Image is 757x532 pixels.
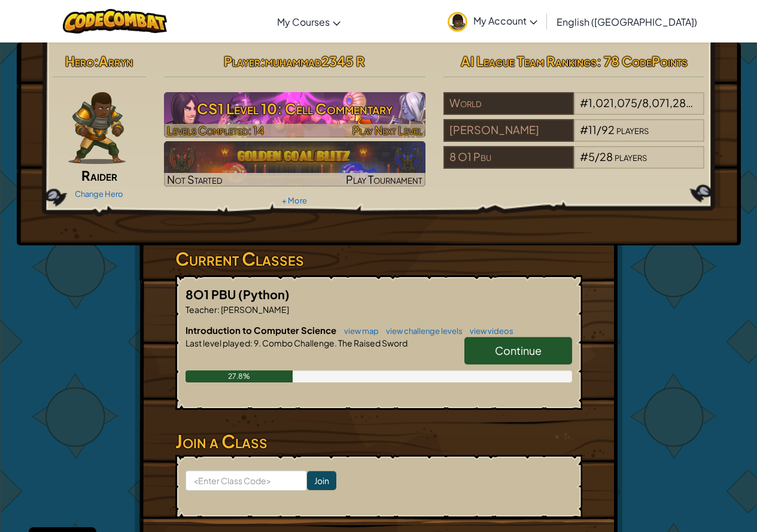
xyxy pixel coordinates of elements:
[464,326,513,336] a: view videos
[186,304,217,315] span: Teacher
[337,338,408,348] span: The Raised Sword
[164,141,425,187] img: Golden Goal
[238,287,290,302] span: (Python)
[442,2,543,40] a: My Account
[164,141,425,187] a: Not StartedPlay Tournament
[265,53,365,69] span: muhammad2345 R
[277,16,330,28] span: My Courses
[615,150,647,163] span: players
[224,53,260,69] span: Player
[595,150,600,163] span: /
[601,123,615,136] span: 92
[580,150,588,163] span: #
[164,95,425,122] h3: CS1 Level 10: Cell Commentary
[338,326,379,336] a: view map
[597,53,688,69] span: : 78 CodePoints
[380,326,463,336] a: view challenge levels
[600,150,613,163] span: 28
[81,167,117,184] span: Raider
[443,157,705,171] a: 8 O1 Pbu#5/28players
[588,96,637,110] span: 1,021,075
[186,324,338,336] span: Introduction to Computer Science
[580,123,588,136] span: #
[94,53,99,69] span: :
[443,146,574,169] div: 8 O1 Pbu
[443,92,574,115] div: World
[186,470,307,491] input: <Enter Class Code>
[557,16,697,28] span: English ([GEOGRAPHIC_DATA])
[250,338,253,348] span: :
[443,119,574,142] div: [PERSON_NAME]
[65,53,94,69] span: Hero
[551,5,703,38] a: English ([GEOGRAPHIC_DATA])
[637,96,642,110] span: /
[443,104,705,117] a: World#1,021,075/8,071,287players
[642,96,693,110] span: 8,071,287
[282,196,307,205] a: + More
[346,172,422,186] span: Play Tournament
[167,123,264,137] span: Levels Completed: 14
[186,338,250,348] span: Last level played
[186,370,293,382] div: 27.8%
[68,92,126,164] img: raider-pose.png
[616,123,649,136] span: players
[167,172,223,186] span: Not Started
[164,92,425,138] a: Play Next Level
[461,53,597,69] span: AI League Team Rankings
[597,123,601,136] span: /
[307,471,336,490] input: Join
[448,12,467,32] img: avatar
[260,53,265,69] span: :
[588,123,597,136] span: 11
[588,150,595,163] span: 5
[75,189,123,199] a: Change Hero
[186,287,238,302] span: 8O1 PBU
[99,53,133,69] span: Arryn
[253,338,337,348] span: 9. Combo Challenge.
[473,14,537,27] span: My Account
[443,130,705,144] a: [PERSON_NAME]#11/92players
[271,5,346,38] a: My Courses
[164,92,425,138] img: CS1 Level 10: Cell Commentary
[580,96,588,110] span: #
[175,428,582,455] h3: Join a Class
[220,304,289,315] span: [PERSON_NAME]
[63,9,168,34] img: CodeCombat logo
[217,304,220,315] span: :
[694,96,726,110] span: players
[175,245,582,272] h3: Current Classes
[495,343,542,357] span: Continue
[352,123,422,137] span: Play Next Level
